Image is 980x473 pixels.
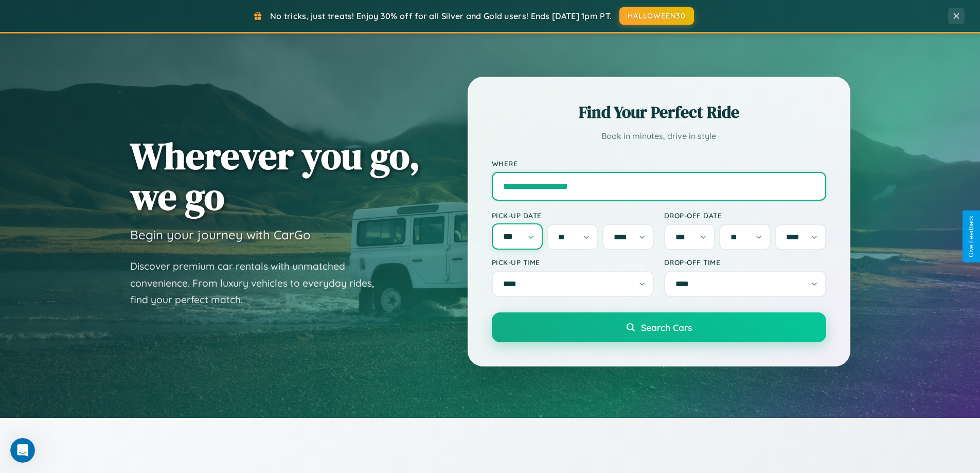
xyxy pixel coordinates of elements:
[130,258,387,308] p: Discover premium car rentals with unmatched convenience. From luxury vehicles to everyday rides, ...
[492,312,826,342] button: Search Cars
[492,258,654,267] label: Pick-up Time
[641,322,692,333] span: Search Cars
[10,438,35,463] iframe: Intercom live chat
[492,101,826,124] h2: Find Your Perfect Ride
[968,216,975,257] div: Give Feedback
[664,258,826,267] label: Drop-off Time
[270,11,612,21] span: No tricks, just treats! Enjoy 30% off for all Silver and Gold users! Ends [DATE] 1pm PT.
[619,7,694,25] button: HALLOWEEN30
[664,211,826,220] label: Drop-off Date
[492,159,826,168] label: Where
[492,211,654,220] label: Pick-up Date
[130,135,420,217] h1: Wherever you go, we go
[130,227,311,242] h3: Begin your journey with CarGo
[492,129,826,144] p: Book in minutes, drive in style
